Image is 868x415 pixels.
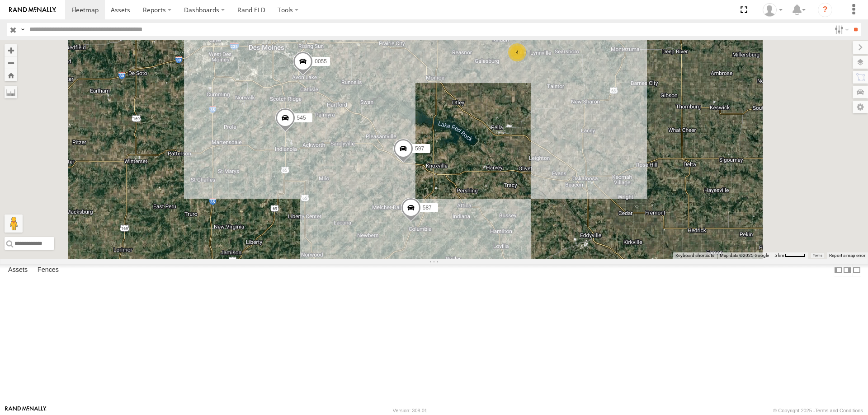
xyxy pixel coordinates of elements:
span: 0055 [315,58,327,65]
label: Fences [33,264,63,276]
a: Report a map error [829,253,865,258]
label: Dock Summary Table to the Left [834,264,843,277]
label: Assets [4,264,32,276]
span: 5 km [774,253,784,258]
label: Search Filter Options [831,23,850,36]
label: Hide Summary Table [852,264,861,277]
span: 587 [423,205,432,211]
button: Zoom in [5,44,17,56]
a: Visit our Website [5,406,47,415]
button: Zoom Home [5,69,17,81]
span: 597 [415,145,424,152]
button: Keyboard shortcuts [675,252,714,259]
a: Terms (opens in new tab) [813,254,822,257]
span: Map data ©2025 Google [720,253,769,258]
label: Measure [5,86,17,98]
label: Search Query [19,23,26,36]
button: Drag Pegman onto the map to open Street View [5,214,23,233]
i: ? [818,3,832,17]
div: 4 [508,43,526,61]
span: 545 [297,115,306,121]
label: Map Settings [853,101,868,113]
button: Map Scale: 5 km per 43 pixels [772,252,808,259]
div: © Copyright 2025 - [773,408,863,413]
button: Zoom out [5,56,17,69]
a: Terms and Conditions [815,408,863,413]
div: Version: 308.01 [393,408,427,413]
label: Dock Summary Table to the Right [843,264,852,277]
div: Chase Tanke [759,3,786,17]
img: rand-logo.svg [9,7,56,13]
